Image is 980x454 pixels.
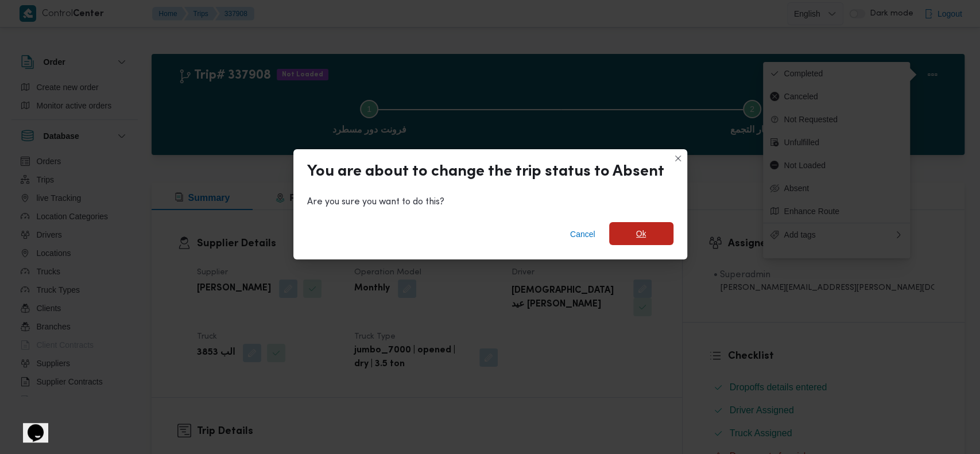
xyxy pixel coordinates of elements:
[307,195,673,209] div: Are you sure you want to do this?
[565,223,600,246] button: Cancel
[11,408,48,443] iframe: chat widget
[671,152,685,165] button: Closes this modal window
[570,227,595,241] span: Cancel
[636,227,646,240] span: Ok
[307,163,664,181] div: You are about to change the trip status to Absent
[609,222,673,245] button: Ok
